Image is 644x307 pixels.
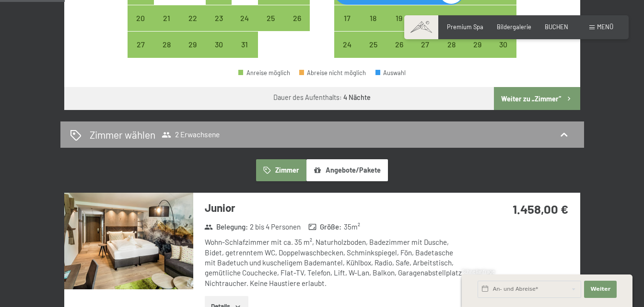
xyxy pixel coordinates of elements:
span: 2 Erwachsene [162,130,220,140]
div: 23 [491,14,515,38]
div: 30 [491,41,515,65]
div: Sat Nov 22 2025 [464,5,490,31]
div: Mon Nov 24 2025 [334,32,360,57]
div: Anreise möglich [206,5,232,31]
span: Menü [597,23,613,31]
div: Wed Oct 29 2025 [180,32,206,57]
span: Schnellanfrage [462,269,495,274]
div: Anreise möglich [438,32,464,57]
div: 24 [335,41,359,65]
div: Tue Oct 21 2025 [154,5,180,31]
div: Anreise möglich [128,32,153,57]
div: Sun Oct 26 2025 [284,5,310,31]
div: Wed Nov 19 2025 [386,5,412,31]
div: Anreise möglich [334,5,360,31]
h2: Zimmer wählen [90,128,155,142]
div: 25 [259,14,283,38]
div: Wed Nov 26 2025 [386,32,412,57]
div: 20 [413,14,437,38]
img: mss_renderimg.php [64,193,193,289]
div: Mon Oct 20 2025 [128,5,153,31]
div: Anreise möglich [258,5,284,31]
a: Bildergalerie [497,23,531,31]
div: Mon Nov 17 2025 [334,5,360,31]
div: Mon Oct 27 2025 [128,32,153,57]
div: 29 [181,41,205,65]
div: Anreise möglich [232,32,258,57]
div: Tue Nov 25 2025 [360,32,386,57]
div: Tue Nov 18 2025 [360,5,386,31]
h3: Junior [205,200,464,215]
div: Sun Nov 30 2025 [490,32,516,57]
div: Anreise möglich [206,32,232,57]
div: Anreise möglich [284,5,310,31]
div: Anreise möglich [238,70,290,76]
div: Anreise möglich [334,32,360,57]
div: Anreise möglich [360,5,386,31]
div: 28 [155,41,179,65]
div: Tue Oct 28 2025 [154,32,180,57]
div: 30 [207,41,231,65]
div: Sat Nov 29 2025 [464,32,490,57]
div: 17 [335,14,359,38]
strong: 1.458,00 € [513,201,568,216]
span: 35 m² [344,222,360,232]
div: 25 [361,41,385,65]
div: 24 [233,14,257,38]
div: Anreise möglich [386,5,412,31]
strong: Belegung : [204,222,248,232]
div: Anreise möglich [154,32,180,57]
div: Anreise möglich [128,5,153,31]
div: 19 [387,14,411,38]
div: Wohn-Schlafzimmer mit ca. 35 m², Naturholzboden, Badezimmer mit Dusche, Bidet, getrenntem WC, Dop... [205,237,464,288]
div: 28 [439,41,463,65]
div: Anreise möglich [154,5,180,31]
div: 29 [465,41,489,65]
div: Anreise möglich [438,5,464,31]
div: Anreise möglich [412,32,438,57]
div: Fri Nov 28 2025 [438,32,464,57]
div: Anreise möglich [386,32,412,57]
a: Premium Spa [447,23,483,31]
strong: Größe : [308,222,342,232]
div: Dauer des Aufenthalts: [273,93,371,102]
button: Angebote/Pakete [306,159,388,181]
div: 21 [155,14,179,38]
div: Anreise möglich [180,5,206,31]
div: Anreise möglich [464,5,490,31]
div: Anreise möglich [232,5,258,31]
div: 18 [361,14,385,38]
div: Wed Oct 22 2025 [180,5,206,31]
div: Thu Oct 23 2025 [206,5,232,31]
div: Anreise möglich [490,5,516,31]
div: Thu Oct 30 2025 [206,32,232,57]
button: Zimmer [256,159,306,181]
div: Anreise möglich [180,32,206,57]
div: Anreise möglich [464,32,490,57]
div: Sat Oct 25 2025 [258,5,284,31]
div: Anreise möglich [360,32,386,57]
div: 26 [285,14,309,38]
div: 20 [129,14,152,38]
button: Weiter zu „Zimmer“ [494,87,580,110]
div: Anreise möglich [412,5,438,31]
div: 31 [233,41,257,65]
b: 4 Nächte [343,93,371,101]
span: Weiter [590,285,610,293]
div: Fri Nov 21 2025 [438,5,464,31]
div: Fri Oct 31 2025 [232,32,258,57]
div: 23 [207,14,231,38]
span: 2 bis 4 Personen [250,222,301,232]
button: Weiter [584,281,617,298]
div: 27 [129,41,152,65]
div: Thu Nov 27 2025 [412,32,438,57]
div: 22 [465,14,489,38]
div: 22 [181,14,205,38]
div: 26 [387,41,411,65]
div: Thu Nov 20 2025 [412,5,438,31]
a: BUCHEN [545,23,568,31]
div: Fri Oct 24 2025 [232,5,258,31]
